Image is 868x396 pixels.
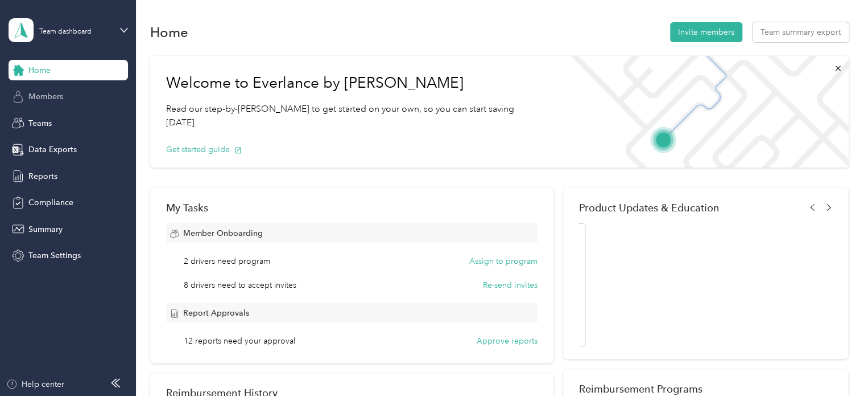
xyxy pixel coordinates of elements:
[166,102,544,130] p: Read our step-by-[PERSON_NAME] to get started on your own, so you can start saving [DATE].
[166,144,242,156] button: Get started guide
[184,255,270,267] span: 2 drivers need program
[39,28,92,35] div: Team dashboard
[184,279,296,291] span: 8 drivers need to accept invites
[804,332,868,396] iframe: Everlance-gr Chat Button Frame
[28,250,81,262] span: Team Settings
[28,170,57,182] span: Reports
[183,227,263,239] span: Member Onboarding
[559,56,848,168] img: Welcome to everlance
[184,335,295,347] span: 12 reports need your approval
[183,307,249,319] span: Report Approvals
[28,197,73,209] span: Compliance
[28,223,63,235] span: Summary
[28,91,63,103] span: Members
[469,255,538,267] button: Assign to program
[28,117,52,129] span: Teams
[150,26,188,38] h1: Home
[753,22,849,42] button: Team summary export
[579,202,720,214] span: Product Updates & Education
[670,22,742,42] button: Invite members
[166,74,544,92] h1: Welcome to Everlance by [PERSON_NAME]
[28,144,77,156] span: Data Exports
[477,335,538,347] button: Approve reports
[28,64,51,76] span: Home
[166,202,538,214] div: My Tasks
[483,279,538,291] button: Re-send invites
[6,378,64,390] button: Help center
[579,383,832,395] h2: Reimbursement Programs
